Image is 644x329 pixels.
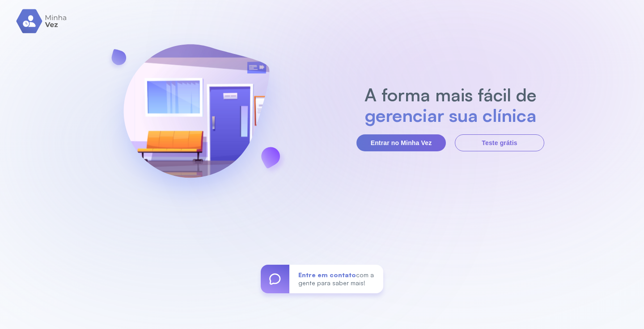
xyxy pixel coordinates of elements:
[298,271,356,279] span: Entre em contato
[289,265,383,293] div: com a gente para saber mais!
[16,9,68,33] img: logo.svg
[360,84,541,105] h2: A forma mais fácil de
[360,105,541,125] h2: gerenciar sua clínica
[100,21,293,215] img: banner-login.svg
[356,134,446,151] button: Entrar no Minha Vez
[261,265,383,293] a: Entre em contatocom a gente para saber mais!
[455,134,544,151] button: Teste grátis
